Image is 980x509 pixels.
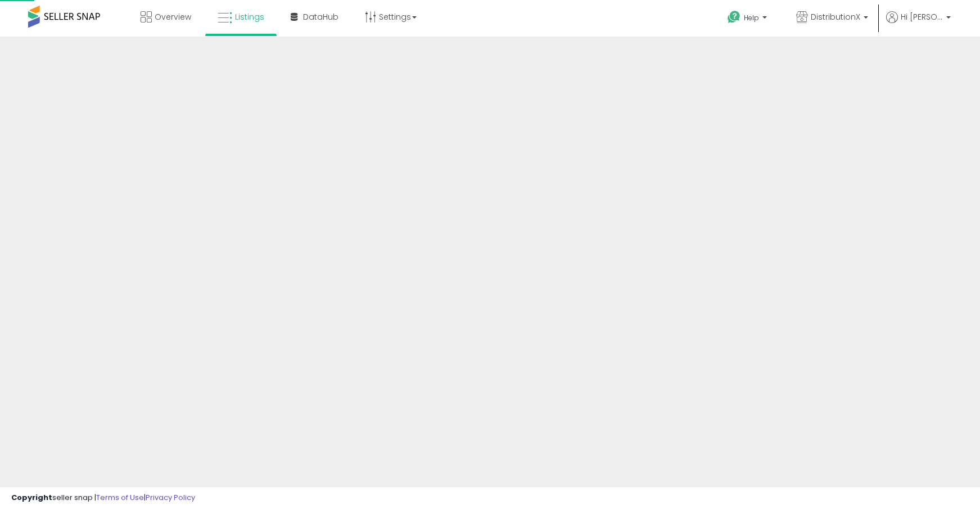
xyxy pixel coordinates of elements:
[96,492,144,503] a: Terms of Use
[11,492,52,503] strong: Copyright
[744,13,759,22] span: Help
[155,11,191,22] span: Overview
[146,492,195,503] a: Privacy Policy
[886,11,951,37] a: Hi [PERSON_NAME]
[719,2,778,37] a: Help
[727,10,741,24] i: Get Help
[235,11,264,22] span: Listings
[303,11,338,22] span: DataHub
[811,11,860,22] span: DistributionX
[901,11,943,22] span: Hi [PERSON_NAME]
[11,493,195,503] div: seller snap | |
